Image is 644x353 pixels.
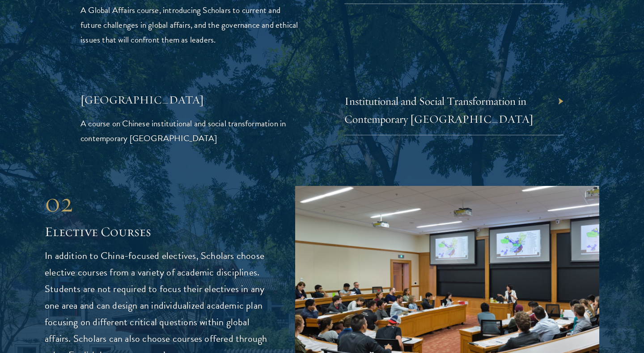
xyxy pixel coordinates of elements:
[45,223,268,241] h2: Elective Courses
[344,94,534,126] a: Institutional and Social Transformation in Contemporary [GEOGRAPHIC_DATA]
[45,186,268,219] div: 02
[80,116,300,146] p: A course on Chinese institutional and social transformation in contemporary [GEOGRAPHIC_DATA]
[80,3,300,47] p: A Global Affairs course, introducing Scholars to current and future challenges in global affairs,...
[80,92,300,108] h5: [GEOGRAPHIC_DATA]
